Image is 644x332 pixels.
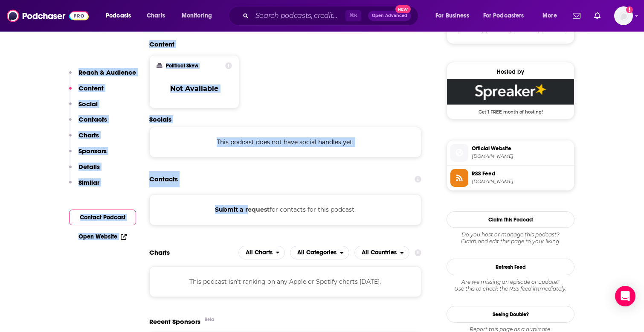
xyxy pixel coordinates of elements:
[69,100,98,116] button: Social
[69,163,100,178] button: Details
[472,178,571,185] span: spreaker.com
[149,317,200,326] span: Recent Sponsors
[78,178,99,186] p: Similar
[472,153,571,160] span: spreaker.com
[7,8,89,24] img: Podchaser - Follow, Share and Rate Podcasts
[435,10,469,22] span: For Business
[78,163,100,171] p: Details
[149,115,421,123] h2: Socials
[542,10,557,22] span: More
[450,169,571,187] a: RSS Feed[DOMAIN_NAME]
[429,9,480,23] button: open menu
[354,246,409,259] button: open menu
[395,5,411,13] span: New
[447,306,574,323] a: Seeing Double?
[591,9,604,23] a: Show notifications dropdown
[478,9,537,23] button: open menu
[537,9,568,23] button: open menu
[78,131,99,139] p: Charts
[290,246,349,259] h2: Categories
[69,147,107,163] button: Sponsors
[141,9,170,23] a: Charts
[149,40,415,48] h2: Content
[100,9,142,23] button: open menu
[614,6,633,25] span: Logged in as melrosepr
[149,127,421,157] div: This podcast does not have social handles yet.
[447,105,574,115] span: Get 1 FREE month of hosting!
[166,63,198,69] h2: Political Skew
[447,231,574,238] span: Do you host or manage this podcast?
[354,246,409,259] h2: Countries
[569,9,584,23] a: Show notifications dropdown
[450,144,571,162] a: Official Website[DOMAIN_NAME]
[237,6,426,26] div: Search podcasts, credits, & more...
[372,14,407,18] span: Open Advanced
[69,68,136,84] button: Reach & Audience
[78,233,127,240] a: Open Website
[182,10,212,22] span: Monitoring
[472,145,571,152] span: Official Website
[614,6,633,25] img: User Profile
[626,6,633,13] svg: Add a profile image
[447,79,574,105] img: Spreaker Deal: Get 1 FREE month of hosting!
[447,279,574,292] div: Are we missing an episode or update? Use this to check the RSS feed immediately.
[69,131,99,147] button: Charts
[252,9,345,23] input: Search podcasts, credits, & more...
[147,10,165,22] span: Charts
[483,10,524,22] span: For Podcasters
[149,266,421,297] div: This podcast isn't ranking on any Apple or Spotify charts [DATE].
[78,115,107,123] p: Contacts
[176,9,223,23] button: open menu
[447,68,574,76] div: Hosted by
[78,68,136,76] p: Reach & Audience
[238,246,285,259] h2: Platforms
[345,10,361,21] span: ⌘ K
[297,250,337,256] span: All Categories
[69,178,99,194] button: Similar
[614,6,633,25] button: Show profile menu
[290,246,349,259] button: open menu
[368,11,411,21] button: Open AdvancedNew
[106,10,131,22] span: Podcasts
[615,286,635,306] div: Open Intercom Messenger
[149,171,178,187] h2: Contacts
[472,170,571,178] span: RSS Feed
[447,231,574,245] div: Claim and edit this page to your liking.
[149,194,421,225] div: for contacts for this podcast.
[69,84,104,100] button: Content
[78,84,104,92] p: Content
[447,79,574,114] a: Spreaker Deal: Get 1 FREE month of hosting!
[78,147,107,155] p: Sponsors
[69,210,136,225] button: Contact Podcast
[447,211,574,228] button: Claim This Podcast
[246,250,273,256] span: All Charts
[69,115,107,131] button: Contacts
[149,248,170,256] h2: Charts
[78,100,98,108] p: Social
[238,246,285,259] button: open menu
[205,317,214,322] div: Beta
[170,84,218,93] h3: Not Available
[215,205,270,214] button: Submit a request
[362,250,397,256] span: All Countries
[447,259,574,275] button: Refresh Feed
